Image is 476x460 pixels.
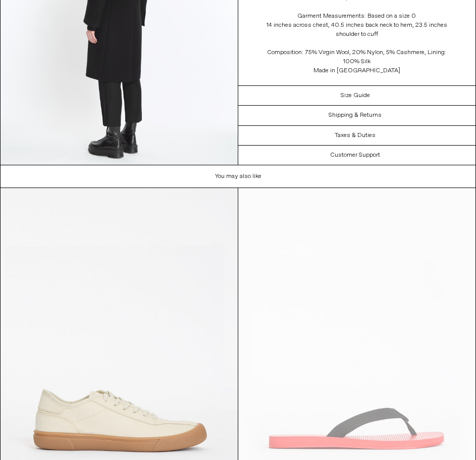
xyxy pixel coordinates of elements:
[1,165,476,188] h1: You may also like
[341,92,370,99] h3: Size Guide
[335,132,376,139] h3: Taxes & Duties
[330,152,380,159] h3: Customer Support
[329,112,382,119] h3: Shipping & Returns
